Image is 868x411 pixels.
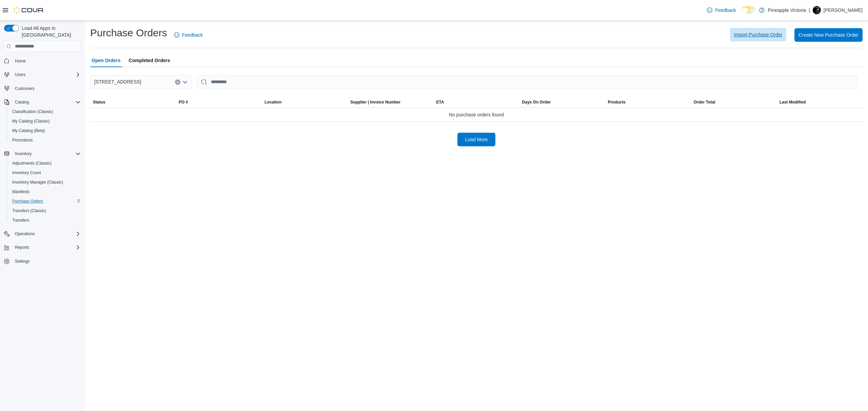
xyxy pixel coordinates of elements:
button: My Catalog (Classic) [7,116,83,126]
button: Catalog [12,98,32,106]
span: My Catalog (Beta) [9,127,81,135]
span: Inventory [15,151,32,156]
span: Load All Apps in [GEOGRAPHIC_DATA] [19,25,81,38]
span: Inventory Manager (Classic) [12,180,63,185]
span: Inventory Count [9,169,81,177]
button: Order Total [691,97,777,108]
span: My Catalog (Beta) [12,128,45,133]
span: Customers [15,86,35,91]
span: No purchase orders found [449,111,504,119]
div: Location [264,99,281,105]
a: Manifests [9,188,32,196]
span: Users [15,72,25,77]
span: Create New Purchase Order [798,32,859,38]
span: Transfers [12,218,29,223]
span: Adjustments (Classic) [9,159,81,167]
button: PO # [176,97,262,108]
button: Manifests [7,187,83,197]
button: Purchase Orders [7,197,83,206]
input: This is a search bar. After typing your query, hit enter to filter the results lower in the page. [197,75,857,89]
button: Classification (Classic) [7,107,83,116]
button: Load More [457,133,495,146]
button: Inventory [1,149,83,158]
span: Inventory [12,150,81,158]
span: Home [12,57,81,65]
span: Last Modified [780,99,806,105]
a: Settings [12,257,32,265]
a: My Catalog (Beta) [9,127,48,135]
button: Products [605,97,691,108]
span: Promotions [9,136,81,144]
span: Manifests [9,188,81,196]
button: Users [12,71,28,79]
span: Import Purchase Order [734,31,782,38]
button: Home [1,56,83,66]
span: Reports [12,243,81,251]
a: Home [12,57,28,65]
span: Feedback [715,7,736,14]
input: Dark Mode [742,6,756,14]
span: Open Orders [92,54,121,67]
button: Days On Order [519,97,605,108]
a: My Catalog (Classic) [9,117,53,125]
p: [PERSON_NAME] [824,6,863,14]
button: Last Modified [777,97,863,108]
nav: Complex example [4,53,81,284]
div: Kurtis Tingley [813,6,821,14]
span: ETA [436,99,444,105]
a: Classification (Classic) [9,108,56,116]
button: Inventory Count [7,168,83,178]
button: Clear input [175,79,180,85]
span: Catalog [12,98,81,106]
a: Customers [12,85,37,93]
button: Users [1,70,83,79]
button: Location [262,97,348,108]
button: Transfers (Classic) [7,206,83,216]
p: | [809,6,810,14]
span: Adjustments (Classic) [12,161,52,166]
a: Promotions [9,136,36,144]
span: Catalog [15,99,29,105]
span: Status [93,99,105,105]
span: Inventory Manager (Classic) [9,178,81,186]
span: Promotions [12,137,33,143]
span: Classification (Classic) [9,108,81,116]
span: Users [12,71,81,79]
span: Manifests [12,189,29,194]
button: Promotions [7,135,83,145]
a: Inventory Manager (Classic) [9,178,66,186]
a: Transfers (Classic) [9,207,49,215]
span: Purchase Orders [12,199,43,204]
span: [STREET_ADDRESS] [94,78,141,86]
button: Create New Purchase Order [794,28,863,42]
button: Inventory [12,150,34,158]
span: Home [15,58,26,64]
button: Transfers [7,216,83,225]
a: Transfers [9,216,32,224]
span: Transfers [9,216,81,224]
span: Products [608,99,626,105]
span: Feedback [182,32,203,38]
span: Settings [12,257,81,265]
a: Purchase Orders [9,197,46,205]
a: Feedback [704,3,738,17]
span: Load More [465,136,488,143]
span: Days On Order [522,99,551,105]
button: Adjustments (Classic) [7,158,83,168]
span: My Catalog (Classic) [9,117,81,125]
a: Feedback [171,28,205,42]
button: Open list of options [182,79,188,85]
span: Classification (Classic) [12,109,53,114]
button: Reports [1,243,83,252]
a: Inventory Count [9,169,44,177]
span: Inventory Count [12,170,41,175]
button: Operations [12,230,38,238]
span: Settings [15,259,29,264]
span: Operations [15,231,35,237]
span: My Catalog (Classic) [12,118,50,124]
span: Supplier | Invoice Number [350,99,400,105]
button: Reports [12,243,32,251]
span: Order Total [694,99,715,105]
button: Supplier | Invoice Number [348,97,433,108]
